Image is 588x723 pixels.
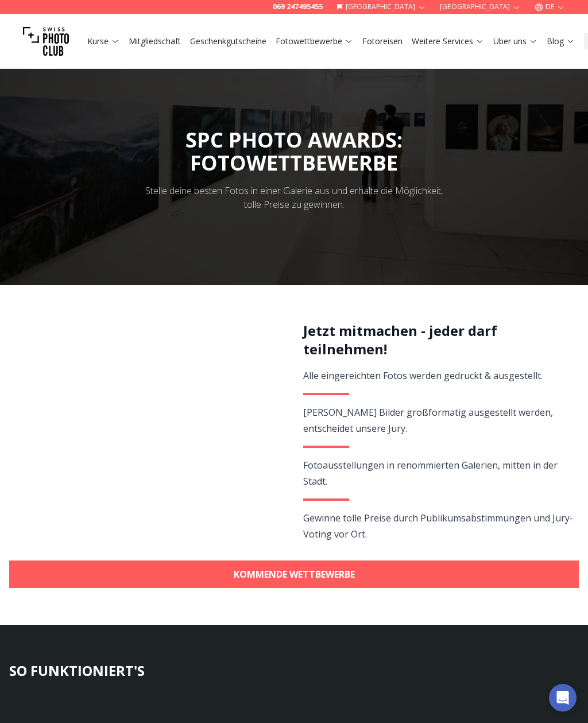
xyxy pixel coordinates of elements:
button: Mitgliedschaft [124,33,185,49]
img: Swiss photo club [23,18,69,64]
h2: Jetzt mitmachen - jeder darf teilnehmen! [303,322,579,358]
a: Über uns [493,36,537,47]
a: Blog [547,36,575,47]
button: Weitere Services [407,33,489,49]
a: Weitere Services [412,36,484,47]
div: Stelle deine besten Fotos in einer Galerie aus und erhalte die Möglichkeit, tolle Preise zu gewin... [138,184,450,211]
a: Fotoreisen [362,36,403,47]
a: Geschenkgutscheine [190,36,266,47]
h3: SO FUNKTIONIERT'S [9,662,579,680]
button: Fotowettbewerbe [271,33,358,49]
a: Mitgliedschaft [129,36,181,47]
button: Geschenkgutscheine [185,33,271,49]
a: 069 247495455 [273,2,323,11]
div: Open Intercom Messenger [549,684,577,712]
span: SPC PHOTO AWARDS: [185,126,403,175]
button: Über uns [489,33,542,49]
button: Fotoreisen [358,33,407,49]
span: [PERSON_NAME] Bilder großformatig ausgestellt werden, entscheidet unsere Jury. [303,406,553,435]
span: Gewinne tolle Preise durch Publikumsabstimmungen und Jury-Voting vor Ort. [303,512,573,540]
a: Fotowettbewerbe [276,36,353,47]
span: Fotoausstellungen in renommierten Galerien, mitten in der Stadt. [303,459,558,488]
a: KOMMENDE WETTBEWERBE [9,560,579,588]
a: Kurse [87,36,119,47]
span: Alle eingereichten Fotos werden gedruckt & ausgestellt. [303,369,543,382]
button: Blog [542,33,579,49]
div: FOTOWETTBEWERBE [185,152,403,175]
button: Kurse [83,33,124,49]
